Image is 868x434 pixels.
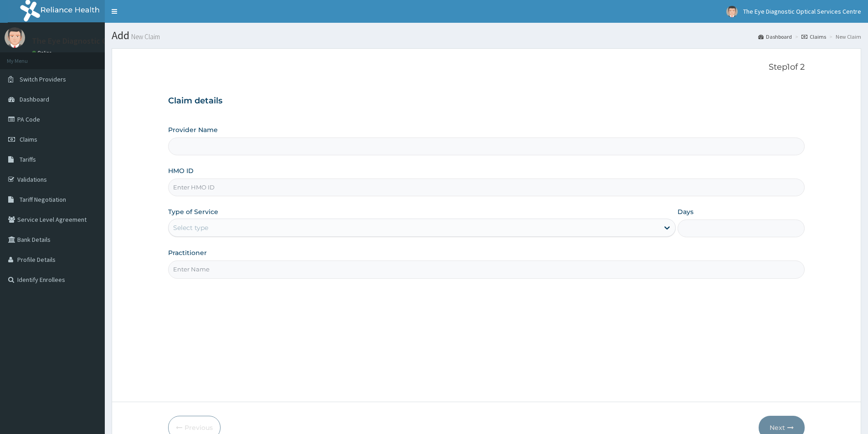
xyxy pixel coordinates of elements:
span: Switch Providers [20,75,66,83]
small: New Claim [129,33,160,40]
label: Provider Name [168,125,218,134]
label: HMO ID [168,166,194,175]
label: Practitioner [168,248,207,257]
label: Days [678,207,693,216]
label: Type of Service [168,207,218,216]
input: Enter Name [168,260,805,278]
li: New Claim [827,33,861,41]
span: Claims [20,135,37,143]
span: Tariff Negotiation [20,195,66,204]
span: Tariffs [20,155,36,163]
h1: Add [112,30,861,41]
h3: Claim details [168,96,805,106]
a: Online [32,50,54,56]
img: User Image [5,27,25,48]
div: Select type [173,223,208,232]
input: Enter HMO ID [168,179,805,196]
span: The Eye Diagnostic Optical Services Centre [743,7,861,15]
a: Claims [801,33,826,41]
p: The Eye Diagnostic Optical Services Centre [32,37,186,45]
img: User Image [726,6,738,17]
span: Dashboard [20,95,49,103]
a: Dashboard [758,33,792,41]
p: Step 1 of 2 [168,62,805,72]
